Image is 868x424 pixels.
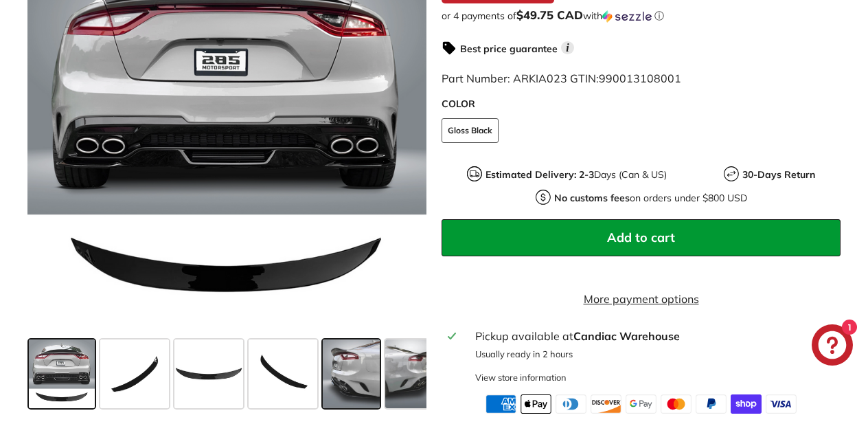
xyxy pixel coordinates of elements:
img: discover [591,394,621,414]
img: apple_pay [521,394,551,414]
div: or 4 payments of with [442,9,841,23]
label: COLOR [442,97,841,111]
span: 990013108001 [599,71,681,85]
img: visa [766,394,797,414]
img: Sezzle [602,10,652,23]
button: Add to cart [442,219,841,256]
img: american_express [486,394,516,414]
strong: Estimated Delivery: 2-3 [486,168,594,181]
inbox-online-store-chat: Shopify online store chat [808,324,857,369]
p: Usually ready in 2 hours [475,348,834,361]
img: google_pay [626,394,656,414]
div: or 4 payments of$49.75 CADwithSezzle Click to learn more about Sezzle [442,9,841,23]
div: Pickup available at [475,328,834,344]
img: master [661,394,692,414]
strong: Best price guarantee [460,43,558,55]
div: View store information [475,371,567,384]
p: on orders under $800 USD [554,191,747,205]
img: paypal [696,394,727,414]
span: i [561,41,574,54]
img: shopify_pay [731,394,762,414]
strong: Candiac Warehouse [573,329,680,343]
span: Part Number: ARKIA023 GTIN: [442,71,681,85]
p: Days (Can & US) [486,168,667,182]
span: $49.75 CAD [516,8,583,22]
span: Add to cart [607,230,675,245]
img: diners_club [556,394,586,414]
strong: 30-Days Return [742,168,815,181]
strong: No customs fees [554,192,630,204]
a: More payment options [442,291,841,307]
